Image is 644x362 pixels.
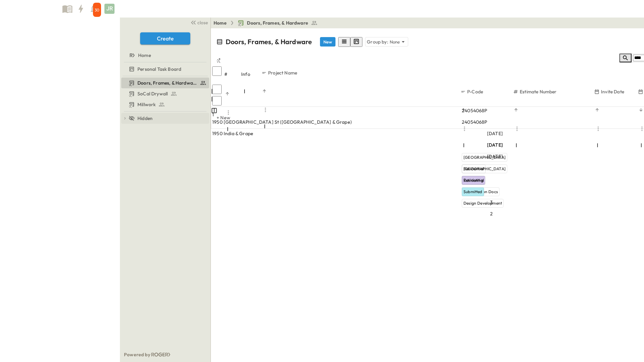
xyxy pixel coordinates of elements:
[137,66,181,72] span: Personal Task Board
[8,2,60,16] img: 6c363589ada0b36f064d841b69d3a419a338230e66bb0a533688fa5cc3e9e735.png
[121,88,209,99] div: SoCal Drywalltest
[212,85,222,94] input: Select row
[241,65,261,84] div: Info
[212,119,352,125] span: 1950 [GEOGRAPHIC_DATA] St ([GEOGRAPHIC_DATA] & Grape)
[463,178,484,183] span: Residential
[261,106,269,114] button: Menu
[338,37,350,47] button: row view
[137,115,153,122] span: Hidden
[121,89,208,98] a: SoCal Drywall
[462,119,487,125] span: 24054068P
[121,100,208,109] a: Millwork
[487,153,503,160] span: [DATE]
[463,155,506,160] span: [GEOGRAPHIC_DATA]
[367,38,388,45] p: Group by:
[120,347,211,362] div: Powered by
[463,189,482,194] span: Submitted
[462,107,487,114] span: 24054068P
[224,65,241,84] div: #
[214,20,227,26] a: Home
[137,80,197,86] span: Doors, Frames, & Hardware
[188,18,209,27] button: close
[121,64,209,74] div: Personal Task Boardtest
[490,210,493,217] span: 2
[95,7,99,13] p: 30
[212,130,253,137] span: 1950 India & Grape
[121,99,209,110] div: Millworktest
[247,20,308,26] span: Doors, Frames, & Hardware
[350,37,362,47] button: kanban view
[137,90,168,97] span: SoCal Drywall
[121,78,208,88] a: Doors, Frames, & Hardware
[140,32,190,44] button: Create
[237,20,318,26] a: Doors, Frames, & Hardware
[226,37,312,47] p: Doors, Frames, & Hardware
[212,66,222,76] input: Select all rows
[268,69,297,76] p: Project Name
[121,64,208,74] a: Personal Task Board
[121,78,209,88] div: Doors, Frames, & Hardwaretest
[338,37,362,47] div: table view
[390,38,400,45] p: None
[212,96,222,105] input: Select row
[137,101,156,108] span: Millwork
[121,51,208,60] a: Home
[197,19,208,26] span: close
[138,52,151,59] span: Home
[104,4,115,14] div: JR
[320,37,335,47] button: New
[487,142,503,148] span: [DATE]
[104,3,115,14] button: JR
[214,20,322,26] nav: breadcrumbs
[463,166,506,171] span: [GEOGRAPHIC_DATA]
[490,199,493,206] span: 3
